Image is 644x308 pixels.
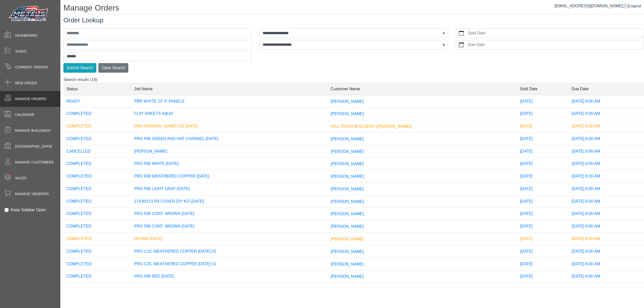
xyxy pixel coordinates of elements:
label: Keep Sidebar Open [11,207,46,213]
h3: Order Lookup [63,16,644,24]
td: PRO RIB RED [DATE] [131,270,328,283]
span: [PERSON_NAME] [331,137,364,141]
td: COMPLETED [63,245,131,258]
td: PRO RIB GREEN [DATE] [131,283,328,295]
td: [DATE] [517,258,569,270]
td: [DATE] 8:00 AM [569,170,644,183]
td: Status [63,83,131,95]
span: Dashboard [15,33,37,38]
span: [PERSON_NAME] [331,174,364,179]
td: COMPLETED [63,233,131,245]
td: [DATE] [517,208,569,220]
td: [DATE] [517,170,569,183]
span: [PERSON_NAME] [331,262,364,266]
td: FLAT SHEETS 4@10' [131,108,328,120]
td: [DATE] 8:00 AM [569,195,644,208]
td: [DATE] 8:00 AM [569,133,644,145]
span: [GEOGRAPHIC_DATA] [15,144,52,149]
td: [PERSON_NAME] [131,145,328,158]
td: PRO RIB CONT. BROWN [DATE] [131,220,328,233]
td: PRO LOC WEATHERED COPPER [DATE] #1 [131,258,328,270]
td: PBR [PERSON_NAME] #25 [DATE] [131,120,328,133]
span: [PERSON_NAME] [331,112,364,116]
td: [DATE] 8:00 AM [569,158,644,170]
a: [EMAIL_ADDRESS][DOMAIN_NAME] [554,4,628,8]
td: Customer Name [328,83,517,95]
td: COMPLETED [63,170,131,183]
span: FALL RIVER BUILDERS ([PERSON_NAME]) [331,124,412,128]
td: PBR WHITE 23' 4" PANELS [131,95,328,108]
td: COMPLETED [63,133,131,145]
button: Submit Search [63,63,96,73]
span: Manage Orders [15,96,46,102]
span: New Order [15,80,37,86]
span: [PERSON_NAME] [331,237,364,241]
td: COMPLETED [63,158,131,170]
td: COMPLETED [63,283,131,295]
span: Manage Buildings [15,128,50,133]
td: PRO RIB CONT. BROWN [DATE] [131,208,328,220]
td: [DATE] [517,233,569,245]
td: [DATE] [517,195,569,208]
span: Current Orders [15,65,48,70]
div: | [554,3,641,9]
td: [DATE] 8:00 AM [569,245,644,258]
td: PRO RIB WHITE [DATE] [131,158,328,170]
td: [DATE] 8:00 AM [569,95,644,108]
span: Tasks [15,49,26,54]
td: Due Date [569,83,644,95]
td: 27X30X13 RV COVER DIY KIT [DATE] [131,195,328,208]
td: [DATE] [517,120,569,133]
span: Manage Customers [15,160,54,165]
label: Sold Date [467,29,644,38]
svg: calendar [459,42,464,47]
td: [DATE] 8:00 AM [569,220,644,233]
td: [DATE] [517,245,569,258]
td: [DATE] [517,183,569,195]
td: [DATE] [517,158,569,170]
img: Metals Direct Inc Logo [8,5,50,23]
td: [DATE] 8:00 AM [569,283,644,295]
td: READY [63,95,131,108]
button: calendar [456,29,467,38]
span: [PERSON_NAME] [331,149,364,153]
td: COMPLETED [63,258,131,270]
div: Search results (16) [63,77,644,284]
td: PRO RIB GREEN AND HAT CHANNEL [DATE] [131,133,328,145]
span: • [5,166,18,182]
span: Sales [15,175,26,181]
td: [DATE] [517,95,569,108]
td: [DATE] 8:00 AM [569,233,644,245]
span: [PERSON_NAME] [331,224,364,229]
td: COMPLETED [63,195,131,208]
td: [DATE] 8:00 AM [569,258,644,270]
td: COMPLETED [63,108,131,120]
label: Due Date [467,40,644,49]
span: [PERSON_NAME] [331,162,364,166]
span: [PERSON_NAME] [331,212,364,216]
td: COMPLETED [63,120,131,133]
td: PRO RIB WEATHERED COPPER [DATE] [131,170,328,183]
td: [DATE] 8:00 AM [569,183,644,195]
td: [DATE] [517,133,569,145]
td: [DATE] [517,283,569,295]
td: COMPLETED [63,270,131,283]
td: PRO RIB LIGHT GRAY [DATE] [131,183,328,195]
td: CANCELLED [63,145,131,158]
span: Calendar [15,112,34,117]
span: [PERSON_NAME] [331,249,364,254]
span: Manage Vendors [15,191,49,197]
td: PRO LOC WEATHERED COPPER [DATE] #2 [131,245,328,258]
td: [DATE] 8:00 AM [569,208,644,220]
td: REPAIR [DATE] [131,233,328,245]
td: [DATE] [517,145,569,158]
td: Job Name [131,83,328,95]
td: COMPLETED [63,220,131,233]
td: COMPLETED [63,208,131,220]
span: [PERSON_NAME] [331,274,364,279]
td: Sold Date [517,83,569,95]
span: Logout [629,4,641,8]
span: [PERSON_NAME] [331,99,364,103]
h1: Manage Orders [63,3,644,14]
